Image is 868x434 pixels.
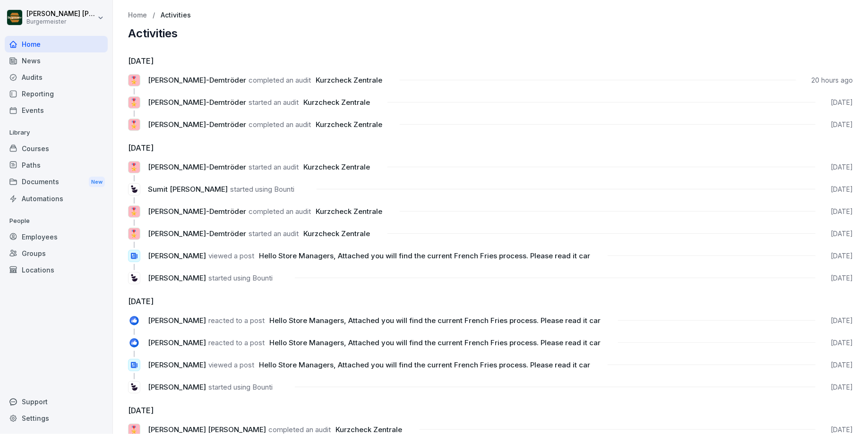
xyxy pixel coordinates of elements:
[208,360,254,369] span: viewed a post
[316,207,382,216] span: Kurzcheck Zentrale
[208,273,273,282] span: started using Bounti
[148,185,228,194] span: Sumit [PERSON_NAME]
[208,338,265,347] span: reacted to a post
[5,102,108,119] a: Events
[148,120,246,129] span: [PERSON_NAME]-Demtröder
[249,98,299,107] span: started an audit
[5,140,108,157] a: Courses
[5,410,108,426] a: Settings
[161,11,191,19] a: Activities
[831,185,853,194] p: [DATE]
[5,52,108,69] a: News
[148,76,246,85] span: [PERSON_NAME]-Demtröder
[148,360,206,369] span: [PERSON_NAME]
[128,142,853,153] h6: [DATE]
[303,162,370,171] span: Kurzcheck Zentrale
[831,162,853,172] p: [DATE]
[249,207,311,216] span: completed an audit
[268,425,331,434] span: completed an audit
[831,98,853,107] p: [DATE]
[208,383,273,391] span: started using Bounti
[335,425,402,434] span: Kurzcheck Zentrale
[303,98,370,107] span: Kurzcheck Zentrale
[249,76,311,85] span: completed an audit
[5,262,108,278] a: Locations
[148,251,206,260] span: [PERSON_NAME]
[128,55,853,67] h6: [DATE]
[130,162,139,173] p: 🎖️
[5,173,108,191] a: DocumentsNew
[259,251,590,260] span: Hello Store Managers, Attached you will find the current French Fries process. Please read it car
[148,383,206,391] span: [PERSON_NAME]
[153,11,155,19] p: /
[148,338,206,347] span: [PERSON_NAME]
[5,213,108,229] p: People
[208,316,265,325] span: reacted to a post
[249,120,311,129] span: completed an audit
[831,229,853,238] p: [DATE]
[269,316,601,325] span: Hello Store Managers, Attached you will find the current French Fries process. Please read it car
[269,338,601,347] span: Hello Store Managers, Attached you will find the current French Fries process. Please read it car
[316,120,382,129] span: Kurzcheck Zentrale
[128,296,853,307] h6: [DATE]
[831,338,853,348] p: [DATE]
[89,177,105,187] div: New
[5,229,108,245] a: Employees
[831,251,853,261] p: [DATE]
[128,405,853,416] h6: [DATE]
[230,185,294,194] span: started using Bounti
[208,251,254,260] span: viewed a post
[148,229,246,238] span: [PERSON_NAME]-Demtröder
[5,85,108,102] a: Reporting
[831,207,853,216] p: [DATE]
[130,206,139,217] p: 🎖️
[148,207,246,216] span: [PERSON_NAME]-Demtröder
[26,18,95,25] p: Burgermeister
[259,360,590,369] span: Hello Store Managers, Attached you will find the current French Fries process. Please read it car
[5,36,108,52] a: Home
[130,97,139,108] p: 🎖️
[831,383,853,392] p: [DATE]
[303,229,370,238] span: Kurzcheck Zentrale
[5,69,108,85] a: Audits
[811,76,853,85] p: 20 hours ago
[5,125,108,140] p: Library
[5,157,108,173] a: Paths
[5,245,108,262] a: Groups
[128,11,147,19] a: Home
[831,360,853,370] p: [DATE]
[5,393,108,410] div: Support
[148,425,266,434] span: [PERSON_NAME] [PERSON_NAME]
[130,75,139,86] p: 🎖️
[249,229,299,238] span: started an audit
[128,27,853,40] h2: Activities
[249,162,299,171] span: started an audit
[130,229,139,239] p: 🎖️
[316,76,382,85] span: Kurzcheck Zentrale
[148,316,206,325] span: [PERSON_NAME]
[26,10,95,18] p: [PERSON_NAME] [PERSON_NAME] [PERSON_NAME]
[148,98,246,107] span: [PERSON_NAME]-Demtröder
[148,273,206,282] span: [PERSON_NAME]
[148,162,246,171] span: [PERSON_NAME]-Demtröder
[130,119,139,130] p: 🎖️
[831,120,853,129] p: [DATE]
[831,316,853,325] p: [DATE]
[5,173,108,191] div: Documents
[831,273,853,283] p: [DATE]
[5,190,108,207] a: Automations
